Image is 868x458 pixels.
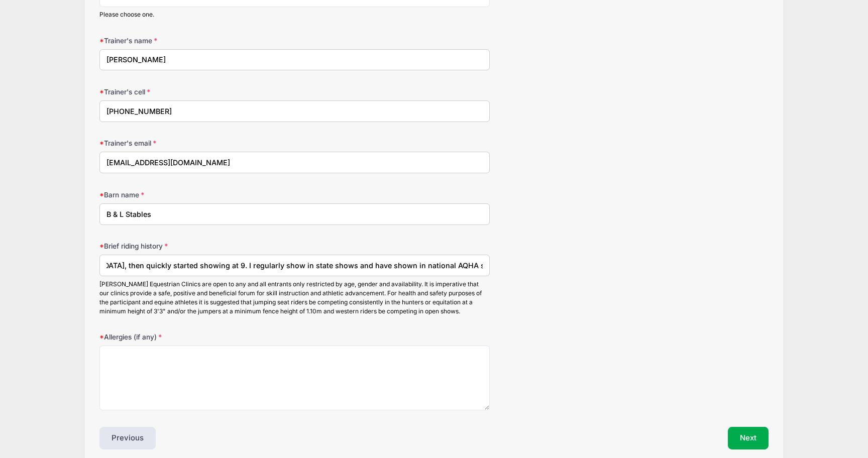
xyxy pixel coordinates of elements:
[99,10,490,19] div: Please choose one.
[99,36,322,46] label: Trainer's name
[99,190,322,200] label: Barn name
[99,87,322,97] label: Trainer's cell
[728,427,769,450] button: Next
[99,138,322,148] label: Trainer's email
[99,427,156,450] button: Previous
[99,280,490,316] div: [PERSON_NAME] Equestrian Clinics are open to any and all entrants only restricted by age, gender ...
[99,241,322,251] label: Brief riding history
[99,332,322,342] label: Allergies (if any)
